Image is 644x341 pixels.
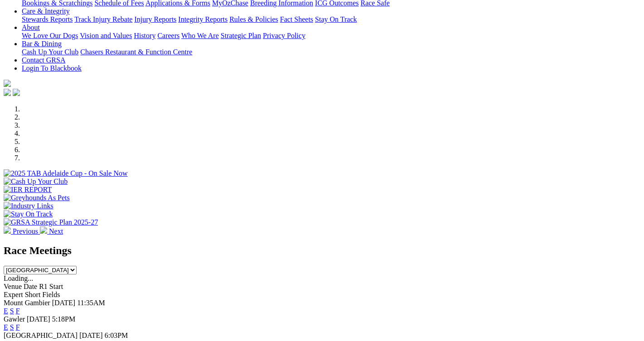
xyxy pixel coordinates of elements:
span: 11:35AM [77,299,105,307]
img: Greyhounds As Pets [4,194,70,202]
img: logo-grsa-white.png [4,80,11,87]
a: F [16,323,20,331]
img: Stay On Track [4,210,53,218]
span: Next [49,227,63,235]
span: 6:03PM [105,331,128,339]
a: E [4,307,8,315]
span: [DATE] [27,315,50,323]
div: Bar & Dining [22,48,640,56]
span: R1 Start [39,283,63,290]
a: Chasers Restaurant & Function Centre [80,48,192,56]
a: Who We Are [181,32,219,39]
span: Gawler [4,315,25,323]
span: Loading... [4,274,33,282]
img: twitter.svg [13,89,20,96]
img: facebook.svg [4,89,11,96]
span: Previous [13,227,38,235]
a: Login To Blackbook [22,64,82,72]
span: Mount Gambier [4,299,50,307]
span: Date [24,283,37,290]
a: Track Injury Rebate [74,15,132,23]
span: Expert [4,291,23,298]
a: Previous [4,227,40,235]
span: 5:18PM [52,315,76,323]
img: Cash Up Your Club [4,178,68,186]
a: Strategic Plan [221,32,261,39]
span: Short [25,291,41,298]
a: We Love Our Dogs [22,32,78,39]
a: Privacy Policy [263,32,305,39]
span: [DATE] [52,299,76,307]
a: S [10,307,14,315]
a: E [4,323,8,331]
span: [DATE] [79,331,103,339]
a: History [134,32,155,39]
img: chevron-right-pager-white.svg [40,226,47,234]
a: Stewards Reports [22,15,73,23]
span: Fields [42,291,60,298]
a: Contact GRSA [22,56,65,64]
img: IER REPORT [4,186,52,194]
a: About [22,24,40,31]
img: chevron-left-pager-white.svg [4,226,11,234]
a: S [10,323,14,331]
img: GRSA Strategic Plan 2025-27 [4,218,98,226]
a: F [16,307,20,315]
a: Injury Reports [134,15,176,23]
div: About [22,32,640,40]
a: Care & Integrity [22,7,70,15]
a: Stay On Track [315,15,357,23]
a: Fact Sheets [280,15,313,23]
span: [GEOGRAPHIC_DATA] [4,331,77,339]
img: 2025 TAB Adelaide Cup - On Sale Now [4,169,128,178]
img: Industry Links [4,202,53,210]
a: Cash Up Your Club [22,48,78,56]
a: Rules & Policies [229,15,278,23]
span: Venue [4,283,22,290]
div: Care & Integrity [22,15,640,24]
h2: Race Meetings [4,245,640,257]
a: Vision and Values [80,32,132,39]
a: Integrity Reports [178,15,228,23]
a: Next [40,227,63,235]
a: Bar & Dining [22,40,62,48]
a: Careers [157,32,179,39]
